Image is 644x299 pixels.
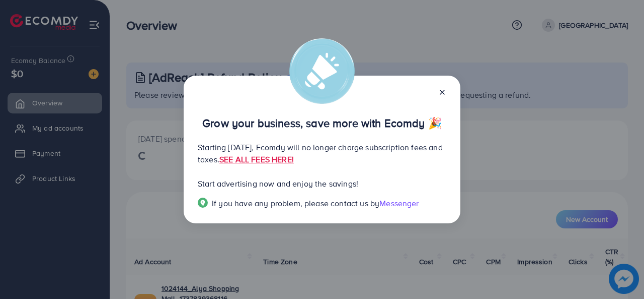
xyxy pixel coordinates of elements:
[198,117,446,129] p: Grow your business, save more with Ecomdy 🎉
[219,154,294,165] a: SEE ALL FEES HERE!
[379,198,419,209] span: Messenger
[198,141,446,165] p: Starting [DATE], Ecomdy will no longer charge subscription fees and taxes.
[198,198,208,208] img: Popup guide
[212,198,379,209] span: If you have any problem, please contact us by
[198,177,446,190] p: Start advertising now and enjoy the savings!
[289,38,355,104] img: alert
